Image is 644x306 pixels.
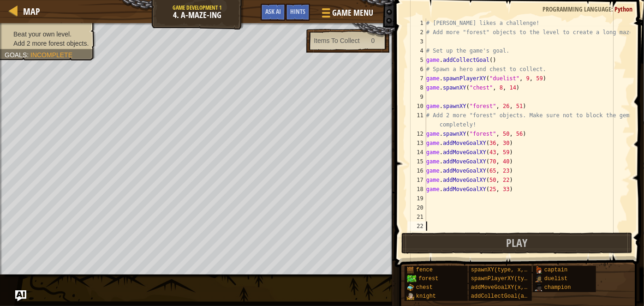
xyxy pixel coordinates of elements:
div: 19 [408,194,426,203]
span: Play [506,235,527,250]
span: spawnPlayerXY(type, x, y) [471,276,554,282]
span: Beat your own level. [13,30,72,38]
div: 6 [408,65,426,74]
img: portrait.png [407,293,414,300]
span: captain [544,267,567,273]
li: Add 2 more forest objects. [5,39,89,48]
span: Ask AI [265,7,281,16]
button: Ask AI [15,290,26,301]
img: portrait.png [535,284,543,291]
span: Add 2 more forest objects. [13,40,89,47]
span: spawnXY(type, x, y) [471,267,534,273]
span: addCollectGoal(amount) [471,293,544,300]
a: Map [18,5,40,18]
span: Programming language [543,5,611,13]
span: Python [614,5,632,13]
span: : [611,5,614,13]
button: Play [401,233,632,254]
img: portrait.png [535,275,543,282]
div: 12 [408,129,426,138]
span: Goals [5,51,27,59]
div: 21 [408,212,426,222]
div: 1 [408,18,426,28]
img: portrait.png [407,266,414,274]
div: 14 [408,148,426,157]
div: 0 [371,36,375,45]
div: 18 [408,185,426,194]
div: 17 [408,175,426,185]
span: Game Menu [332,7,373,19]
div: 3 [408,37,426,46]
span: Hints [290,7,305,16]
button: Ask AI [261,4,286,21]
img: trees_1.png [407,275,417,282]
div: 11 [408,111,426,129]
span: duelist [544,276,567,282]
div: 20 [408,203,426,212]
div: 4 [408,46,426,55]
div: 7 [408,74,426,83]
img: portrait.png [407,284,414,291]
div: 9 [408,92,426,102]
span: knight [416,293,436,300]
span: Map [23,5,40,18]
div: 5 [408,55,426,65]
button: Game Menu [315,4,379,25]
div: 8 [408,83,426,92]
div: 2 [408,28,426,37]
span: Incomplete [30,51,72,59]
span: champion [544,284,571,291]
span: fence [416,267,433,273]
div: 16 [408,166,426,175]
span: : [27,51,30,59]
div: 10 [408,102,426,111]
div: 15 [408,157,426,166]
div: 13 [408,138,426,148]
div: Items To Collect [314,36,359,45]
span: chest [416,284,433,291]
div: 22 [408,222,426,231]
img: portrait.png [535,266,543,274]
li: Beat your own level. [5,30,89,39]
span: forest [418,276,438,282]
span: addMoveGoalXY(x, y) [471,284,534,291]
